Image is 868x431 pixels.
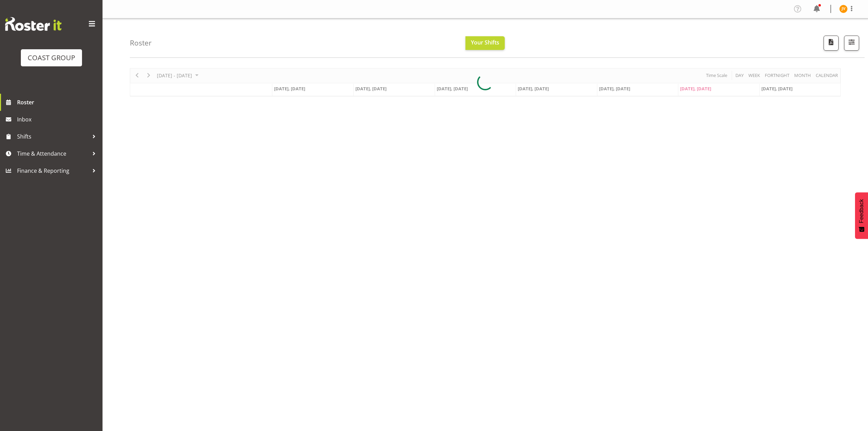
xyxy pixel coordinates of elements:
[17,131,89,142] span: Shifts
[855,192,868,239] button: Feedback - Show survey
[17,114,99,125] span: Inbox
[465,36,505,50] button: Your Shifts
[17,97,99,107] span: Roster
[844,36,859,51] button: Filter Shifts
[858,199,865,223] span: Feedback
[5,17,62,31] img: Rosterit website logo
[824,36,839,51] button: Download a PDF of the roster according to the set date range.
[471,39,499,46] span: Your Shifts
[17,148,89,159] span: Time & Attendance
[130,39,152,47] h4: Roster
[28,53,75,63] div: COAST GROUP
[839,5,847,13] img: jorgelina-villar11067.jpg
[17,166,89,176] span: Finance & Reporting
